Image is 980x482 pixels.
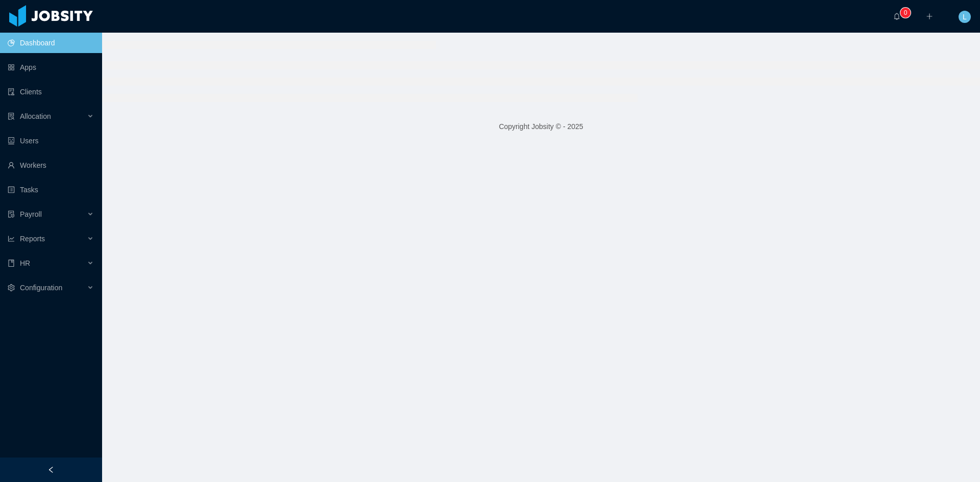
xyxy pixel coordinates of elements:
[8,82,94,102] a: icon: auditClients
[20,235,45,243] span: Reports
[8,113,15,120] i: icon: solution
[20,112,51,120] span: Allocation
[20,284,62,292] span: Configuration
[8,155,94,175] a: icon: userWorkers
[926,13,933,20] i: icon: plus
[20,210,42,218] span: Payroll
[8,260,15,267] i: icon: book
[8,33,94,53] a: icon: pie-chartDashboard
[8,131,94,151] a: icon: robotUsers
[102,109,980,144] footer: Copyright Jobsity © - 2025
[8,284,15,291] i: icon: setting
[893,13,900,20] i: icon: bell
[900,8,911,18] sup: 0
[8,211,15,218] i: icon: file-protect
[8,180,94,200] a: icon: profileTasks
[20,259,30,267] span: HR
[8,57,94,78] a: icon: appstoreApps
[8,235,15,242] i: icon: line-chart
[963,11,967,23] span: L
